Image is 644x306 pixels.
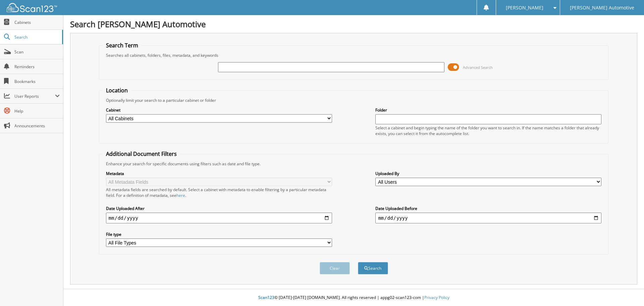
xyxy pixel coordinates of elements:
div: Optionally limit your search to a particular cabinet or folder [103,97,605,103]
legend: Location [103,87,131,94]
div: Searches all cabinets, folders, files, metadata, and keywords [103,52,605,58]
span: Scan123 [258,295,274,300]
span: [PERSON_NAME] [506,6,543,10]
button: Clear [320,262,350,274]
span: Advanced Search [463,65,493,70]
span: Cabinets [14,19,60,25]
span: Scan [14,49,60,55]
legend: Additional Document Filters [103,150,180,158]
label: File type [106,231,332,237]
h1: Search [PERSON_NAME] Automotive [70,18,637,30]
a: here [176,192,185,198]
span: Reminders [14,64,60,70]
div: Select a cabinet and begin typing the name of the folder you want to search in. If the name match... [375,125,601,136]
input: end [375,213,601,223]
span: Search [14,34,59,40]
span: User Reports [14,93,55,99]
span: Help [14,108,60,114]
div: All metadata fields are searched by default. Select a cabinet with metadata to enable filtering b... [106,187,332,198]
span: Bookmarks [14,79,60,84]
label: Metadata [106,171,332,176]
label: Cabinet [106,107,332,113]
span: Announcements [14,123,60,129]
a: Privacy Policy [424,295,449,300]
span: [PERSON_NAME] Automotive [570,6,634,10]
label: Date Uploaded After [106,206,332,211]
img: scan123-logo-white.svg [7,3,57,12]
div: © [DATE]-[DATE] [DOMAIN_NAME]. All rights reserved | appg02-scan123-com | [63,290,644,306]
button: Search [358,262,388,274]
legend: Search Term [103,42,142,49]
div: Enhance your search for specific documents using filters such as date and file type. [103,161,605,167]
label: Date Uploaded Before [375,206,601,211]
input: start [106,213,332,223]
label: Folder [375,107,601,113]
label: Uploaded By [375,171,601,176]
